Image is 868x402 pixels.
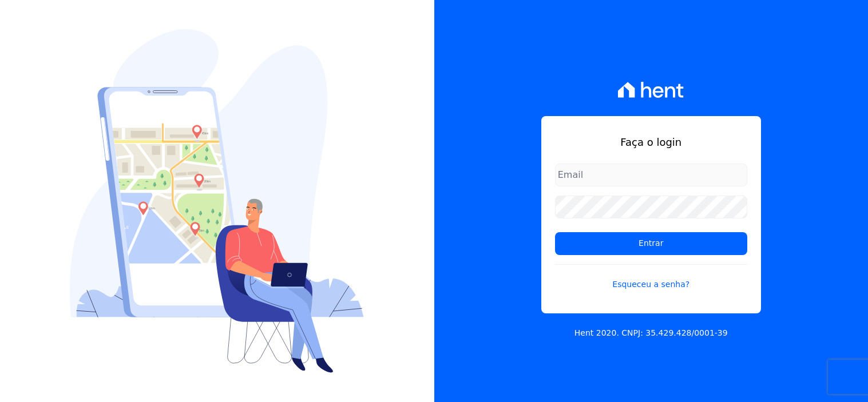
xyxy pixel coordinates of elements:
[555,164,747,186] input: Email
[70,29,364,373] img: Login
[555,264,747,290] a: Esqueceu a senha?
[555,232,747,255] input: Entrar
[555,134,747,150] h1: Faça o login
[574,327,728,339] p: Hent 2020. CNPJ: 35.429.428/0001-39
